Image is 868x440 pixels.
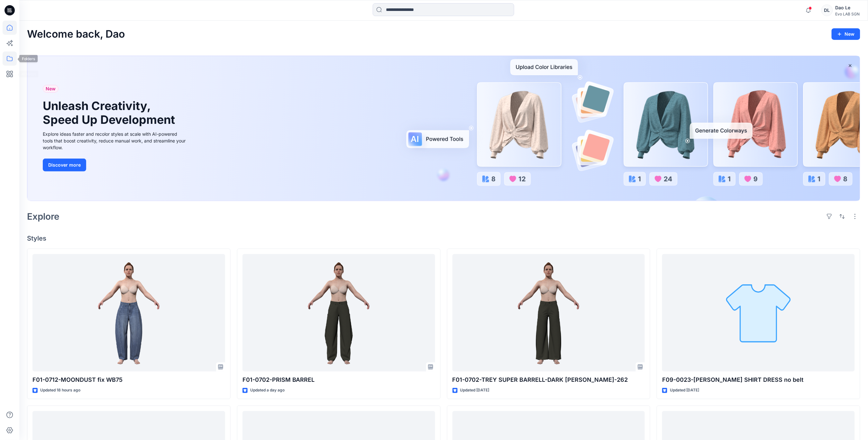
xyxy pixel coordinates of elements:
[46,85,56,93] span: New
[32,375,225,384] p: F01-0712-MOONDUST fix WB75
[32,254,225,372] a: F01-0712-MOONDUST fix WB75
[452,254,645,372] a: F01-0702-TREY SUPER BARRELL-DARK LODEN-262
[27,234,860,242] h4: Styles
[43,159,187,171] a: Discover more
[27,28,125,40] h2: Welcome back, Dao
[460,387,489,394] p: Updated [DATE]
[821,5,833,16] div: DL
[43,99,178,127] h1: Unleash Creativity, Speed Up Development
[670,387,699,394] p: Updated [DATE]
[242,375,435,384] p: F01-0702-PRISM BARREL
[452,375,645,384] p: F01-0702-TREY SUPER BARRELL-DARK [PERSON_NAME]-262
[662,375,855,384] p: F09-0023-[PERSON_NAME] SHIRT DRESS no belt
[836,4,860,12] div: Dao Le
[836,12,860,16] div: Evo LAB SGN
[43,159,86,171] button: Discover more
[242,254,435,372] a: F01-0702-PRISM BARREL
[43,131,187,151] div: Explore ideas faster and recolor styles at scale with AI-powered tools that boost creativity, red...
[662,254,855,372] a: F09-0023-JEANIE SHIRT DRESS no belt
[250,387,285,394] p: Updated a day ago
[832,28,860,40] button: New
[27,211,59,222] h2: Explore
[40,387,80,394] p: Updated 18 hours ago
